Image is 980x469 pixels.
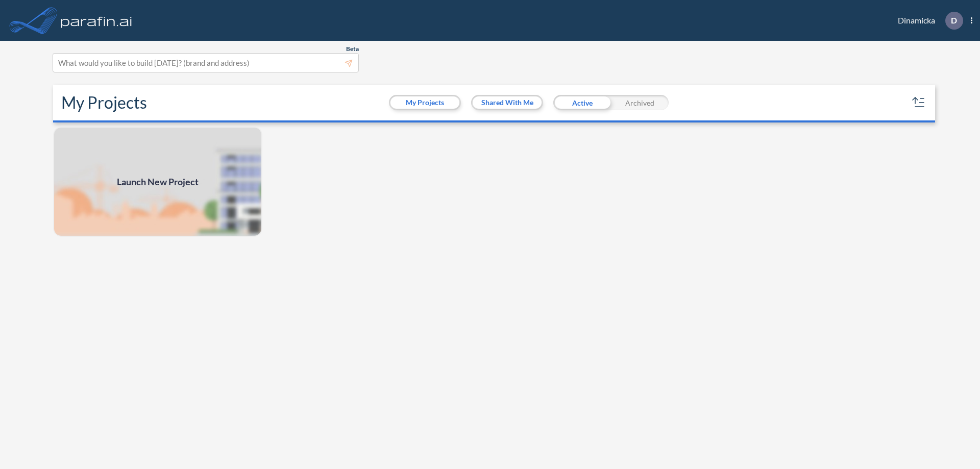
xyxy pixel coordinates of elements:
[117,175,199,189] span: Launch New Project
[53,127,262,237] img: add
[883,12,972,30] div: Dinamicka
[61,93,147,112] h2: My Projects
[553,95,611,110] div: Active
[473,96,542,109] button: Shared With Me
[59,10,134,31] img: logo
[611,95,669,110] div: Archived
[53,127,262,237] a: Launch New Project
[951,16,957,25] p: D
[390,96,459,109] button: My Projects
[346,45,359,53] span: Beta
[911,94,927,111] button: sort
